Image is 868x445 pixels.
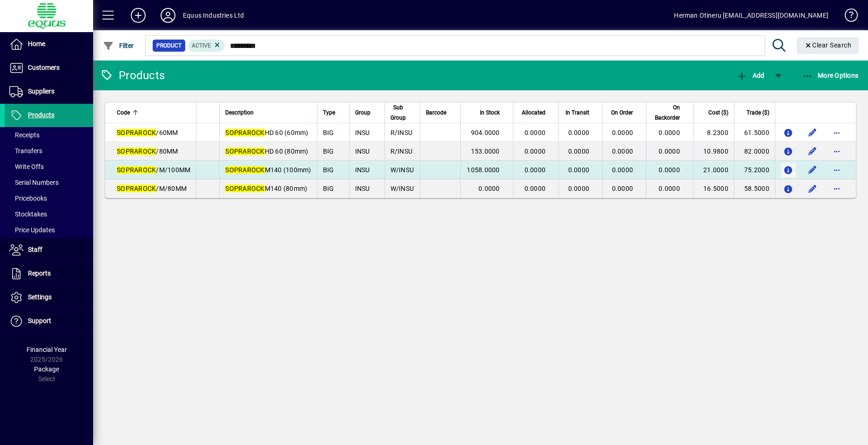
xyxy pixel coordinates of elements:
span: 0.0000 [612,148,633,155]
span: Support [28,317,51,324]
span: Staff [28,246,42,253]
em: SOPRAROCK [117,129,156,136]
a: Serial Numbers [5,175,93,190]
span: /M/80MM [117,185,187,192]
span: HD 60 (80mm) [225,148,308,155]
mat-chip: Activation Status: Active [188,40,225,52]
span: Sub Group [390,102,406,123]
a: Stocktakes [5,206,93,222]
span: Products [28,111,54,119]
span: Package [34,365,59,373]
span: 0.0000 [525,185,546,192]
span: /M/100MM [117,166,190,174]
span: 0.0000 [568,148,590,155]
span: W/INSU [390,185,414,192]
button: More options [829,181,844,196]
span: Description [225,108,254,118]
span: 0.0000 [659,129,680,136]
span: /60MM [117,129,178,136]
span: Price Updates [9,226,55,234]
a: Receipts [5,127,93,143]
div: Equus Industries Ltd [183,8,244,23]
em: SOPRAROCK [225,148,264,155]
span: 0.0000 [568,185,590,192]
em: SOPRAROCK [225,185,264,192]
span: 0.0000 [659,148,680,155]
div: In Transit [565,108,598,118]
span: In Transit [565,108,589,118]
span: Pricebooks [9,195,47,202]
div: Sub Group [390,102,414,123]
span: 904.0000 [471,129,500,136]
button: Add [123,7,153,24]
td: 75.2000 [734,161,775,179]
em: SOPRAROCK [225,129,264,136]
div: Allocated [519,108,554,118]
td: 82.0000 [734,142,775,161]
span: Customers [28,64,60,71]
em: SOPRAROCK [117,185,156,192]
span: Write Offs [9,163,44,170]
span: BIG [323,129,334,136]
span: 153.0000 [471,148,500,155]
span: Serial Numbers [9,179,59,186]
td: 58.5000 [734,179,775,198]
span: M140 (100mm) [225,166,311,174]
span: Product [156,41,182,50]
div: Code [117,108,190,118]
span: Add [736,72,764,79]
em: SOPRAROCK [117,166,156,174]
div: In Stock [466,108,508,118]
span: 0.0000 [525,148,546,155]
span: More Options [802,72,859,79]
td: 61.5000 [734,123,775,142]
span: 0.0000 [478,185,500,192]
td: 16.5000 [693,179,734,198]
button: Edit [805,125,820,140]
span: 0.0000 [568,166,590,174]
span: Cost ($) [708,108,728,118]
a: Transfers [5,143,93,159]
span: 0.0000 [568,129,590,136]
span: On Backorder [652,102,680,123]
button: Clear [797,37,859,54]
span: 0.0000 [525,166,546,174]
button: More options [829,144,844,159]
span: R/INSU [390,148,413,155]
span: W/INSU [390,166,414,174]
span: BIG [323,148,334,155]
span: 0.0000 [612,129,633,136]
span: BIG [323,166,334,174]
a: Price Updates [5,222,93,238]
span: 0.0000 [612,166,633,174]
span: M140 (80mm) [225,185,307,192]
a: Pricebooks [5,190,93,206]
td: 8.2300 [693,123,734,142]
button: More options [829,125,844,140]
em: SOPRAROCK [225,166,264,174]
span: Barcode [426,108,446,118]
button: Edit [805,181,820,196]
span: 0.0000 [525,129,546,136]
span: BIG [323,185,334,192]
a: Reports [5,262,93,285]
button: Profile [153,7,183,24]
span: 0.0000 [659,166,680,174]
div: On Backorder [652,102,688,123]
a: Write Offs [5,159,93,175]
span: Group [355,108,370,118]
span: On Order [611,108,633,118]
span: Suppliers [28,88,54,95]
a: Suppliers [5,80,93,103]
a: Knowledge Base [838,2,856,32]
div: Products [100,68,165,83]
span: INSU [355,166,370,174]
span: Active [192,42,211,49]
span: 1058.0000 [467,166,499,174]
span: INSU [355,185,370,192]
span: Code [117,108,130,118]
em: SOPRAROCK [117,148,156,155]
span: Allocated [522,108,545,118]
a: Staff [5,238,93,262]
button: More options [829,162,844,177]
